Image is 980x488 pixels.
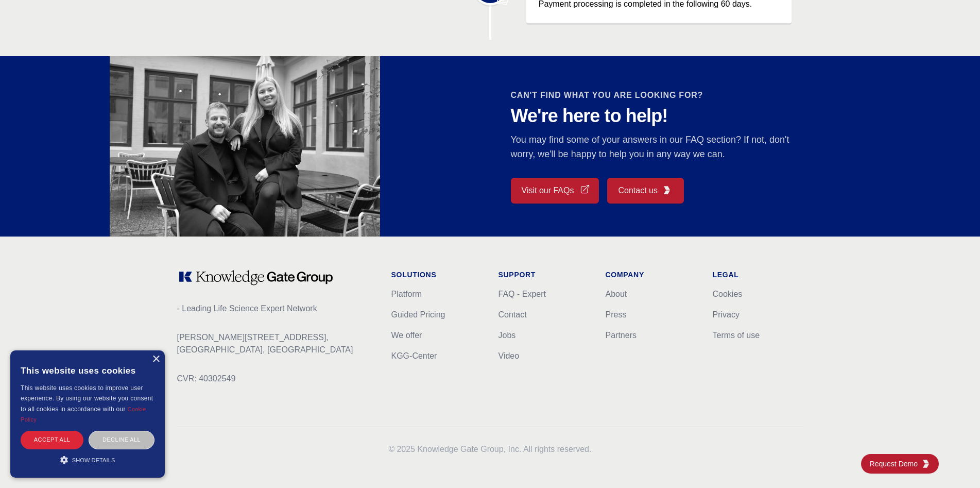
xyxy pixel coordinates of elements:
div: Decline all [89,431,154,449]
a: Partners [606,331,637,340]
a: FAQ - Expert [498,290,546,298]
p: CVR: 40302549 [177,373,375,385]
img: KGG [663,186,671,194]
h1: Legal [713,270,803,280]
h1: Support [498,270,589,280]
a: Press [606,310,627,319]
p: We're here to help! [511,106,803,126]
h1: Solutions [391,270,482,280]
h1: Company [606,270,696,280]
p: - Leading Life Science Expert Network [177,302,375,315]
a: Visit our FAQs [511,178,599,204]
p: You may find some of your answers in our FAQ section? If not, don't worry, we'll be happy to help... [511,132,803,161]
div: Accept all [21,431,83,449]
a: Platform [391,290,422,298]
a: Jobs [498,331,516,340]
span: Contact us [618,184,657,197]
a: Terms of use [713,331,760,340]
a: Cookies [713,290,743,298]
a: Request DemoKGG [861,454,939,474]
a: KGG-Center [391,351,437,360]
img: KGG [922,460,930,468]
span: This website uses cookies to improve user experience. By using our website you consent to all coo... [21,384,153,413]
a: Video [498,351,520,360]
span: Show details [72,457,115,463]
a: We offer [391,331,422,340]
span: Request Demo [870,459,922,469]
a: Cookie Policy [21,406,146,423]
div: Close [152,356,160,363]
p: [PERSON_NAME][STREET_ADDRESS], [GEOGRAPHIC_DATA], [GEOGRAPHIC_DATA] [177,331,375,356]
span: © [389,445,395,453]
a: Contact usKGG [607,178,683,204]
a: Guided Pricing [391,310,445,319]
p: 2025 Knowledge Gate Group, Inc. All rights reserved. [177,443,803,456]
a: Contact [498,310,527,319]
iframe: Chat Widget [929,439,980,488]
div: This website uses cookies [21,358,154,383]
a: About [606,290,627,298]
h2: CAN'T FIND WHAT YOU ARE LOOKING FOR? [511,89,803,102]
div: Show details [21,455,154,465]
a: Privacy [713,310,740,319]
